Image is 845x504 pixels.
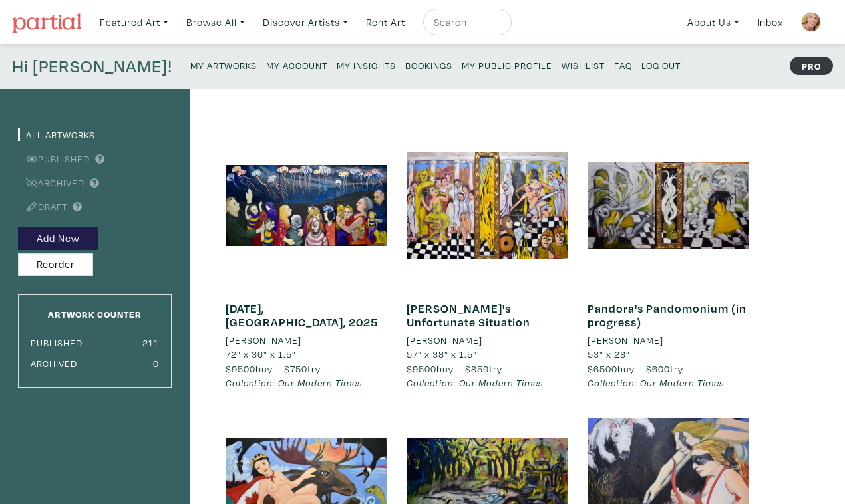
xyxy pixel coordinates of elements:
a: Log Out [641,56,681,74]
small: Published [31,336,83,349]
a: FAQ [614,56,632,74]
a: Published [18,152,90,165]
em: Collection: Our Modern Times [226,376,363,389]
input: Search [432,14,499,31]
button: Add New [18,227,98,250]
a: Inbox [751,9,789,36]
small: My Insights [337,59,396,72]
a: [PERSON_NAME]'s Unfortunate Situation [407,301,530,330]
a: Bookings [405,56,452,74]
a: Featured Art [94,9,174,36]
span: $600 [646,362,670,375]
a: [PERSON_NAME] [226,333,387,348]
a: All Artworks [18,128,95,141]
button: Reorder [18,253,93,277]
a: My Account [266,56,327,74]
small: 0 [153,357,159,370]
small: Archived [31,357,77,370]
li: [PERSON_NAME] [407,333,482,348]
a: Wishlist [562,56,605,74]
a: Archived [18,176,84,189]
a: [PERSON_NAME] [407,333,568,348]
a: [DATE], [GEOGRAPHIC_DATA], 2025 [226,301,378,330]
small: Bookings [405,59,452,72]
a: My Insights [337,56,396,74]
span: 72" x 36" x 1.5" [226,348,296,360]
small: Log Out [641,59,681,72]
small: My Artworks [190,59,257,72]
span: buy — try [588,362,683,375]
small: FAQ [614,59,632,72]
img: phpThumb.php [801,12,821,32]
li: [PERSON_NAME] [588,333,663,348]
em: Collection: Our Modern Times [407,376,544,389]
a: [PERSON_NAME] [588,333,749,348]
span: 53" x 28" [588,348,630,360]
a: About Us [681,9,745,36]
li: [PERSON_NAME] [226,333,301,348]
a: Draft [18,200,67,213]
span: $6500 [588,362,617,375]
em: Collection: Our Modern Times [588,376,725,389]
h4: Hi [PERSON_NAME]! [12,56,172,77]
small: Artwork Counter [48,308,142,320]
small: Wishlist [562,59,605,72]
a: My Public Profile [462,56,552,74]
span: $9500 [226,362,255,375]
span: 57" x 38" x 1.5" [407,348,477,360]
small: 211 [142,336,159,349]
a: Rent Art [360,9,411,36]
a: Browse All [180,9,251,36]
span: $859 [465,362,489,375]
span: buy — try [407,362,502,375]
a: Pandora's Pandomonium (in progress) [588,301,747,330]
span: $9500 [407,362,436,375]
span: $750 [284,362,307,375]
strong: PRO [790,57,833,75]
small: My Public Profile [462,59,552,72]
span: buy — try [226,362,321,375]
a: My Artworks [190,56,257,74]
a: Discover Artists [257,9,354,36]
small: My Account [266,59,327,72]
